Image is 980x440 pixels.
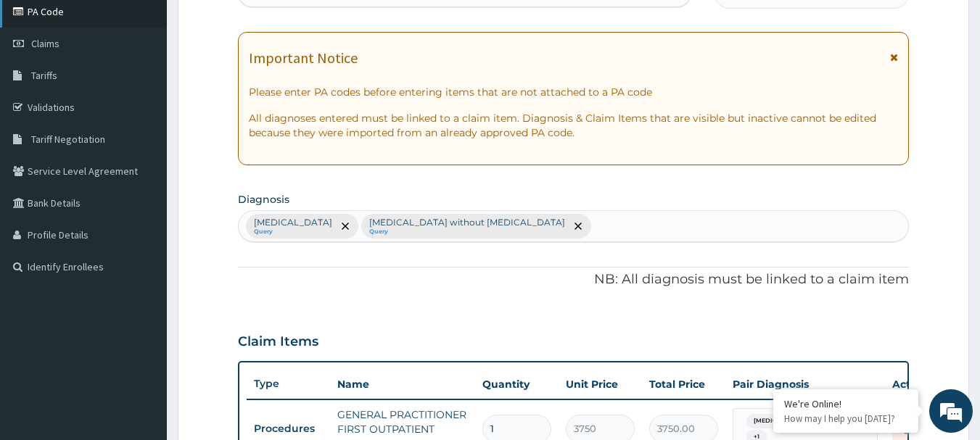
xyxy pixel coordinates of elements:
span: Tariff Negotiation [31,133,105,146]
p: How may I help you today? [784,412,907,425]
label: Diagnosis [238,192,289,207]
div: Chat with us now [75,81,244,100]
textarea: Type your message and hit 'Enter' [7,289,276,340]
th: Actions [885,370,958,399]
span: remove selection option [572,220,585,233]
th: Quantity [475,370,559,399]
th: Pair Diagnosis [725,370,885,399]
th: Unit Price [559,370,642,399]
p: [MEDICAL_DATA] without [MEDICAL_DATA] [369,217,565,228]
small: Query [369,228,565,236]
h1: Important Notice [249,50,358,66]
h3: Claim Items [238,334,318,350]
th: Total Price [642,370,725,399]
p: All diagnoses entered must be linked to a claim item. Diagnosis & Claim Items that are visible bu... [249,111,899,140]
span: Tariffs [31,69,57,82]
span: Claims [31,37,59,50]
span: remove selection option [339,220,352,233]
p: NB: All diagnosis must be linked to a claim item [238,270,910,289]
th: Name [330,370,475,399]
small: Query [254,228,332,236]
p: Please enter PA codes before entering items that are not attached to a PA code [249,85,899,99]
span: We're online! [84,129,200,275]
span: [MEDICAL_DATA] [746,414,815,428]
div: Minimize live chat window [238,7,273,42]
img: d_794563401_company_1708531726252_794563401 [27,72,59,109]
div: We're Online! [784,397,907,410]
p: [MEDICAL_DATA] [254,217,332,228]
th: Type [247,370,330,397]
